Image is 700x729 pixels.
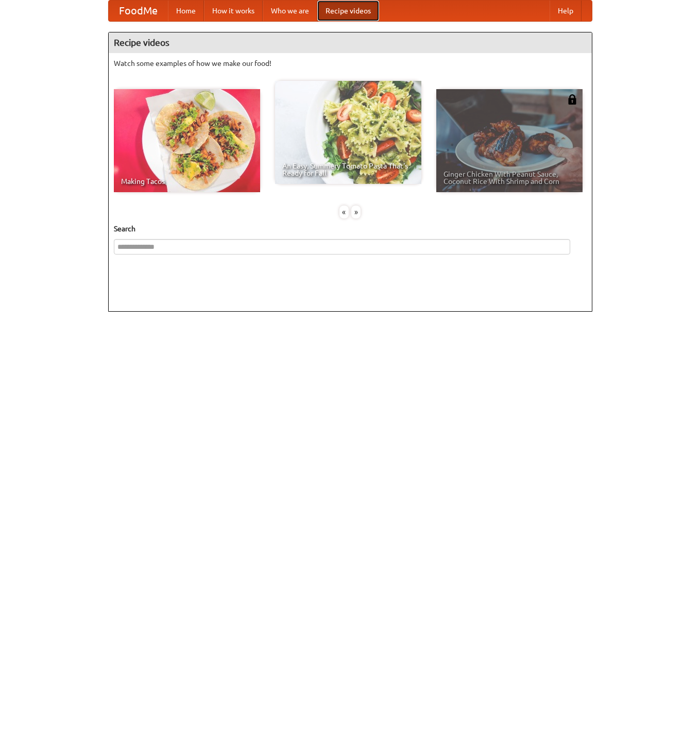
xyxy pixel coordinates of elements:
div: « [339,206,349,218]
img: 483408.png [567,94,577,105]
span: An Easy, Summery Tomato Pasta That's Ready for Fall [282,162,414,177]
a: Help [550,1,582,21]
span: Making Tacos [121,178,253,185]
p: Watch some examples of how we make our food! [114,58,587,69]
a: An Easy, Summery Tomato Pasta That's Ready for Fall [275,81,421,184]
div: » [351,206,361,218]
a: FoodMe [109,1,168,21]
a: How it works [204,1,263,21]
a: Recipe videos [317,1,379,21]
a: Who we are [263,1,317,21]
h4: Recipe videos [109,32,592,53]
a: Making Tacos [114,89,260,192]
h5: Search [114,224,587,234]
a: Home [168,1,204,21]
